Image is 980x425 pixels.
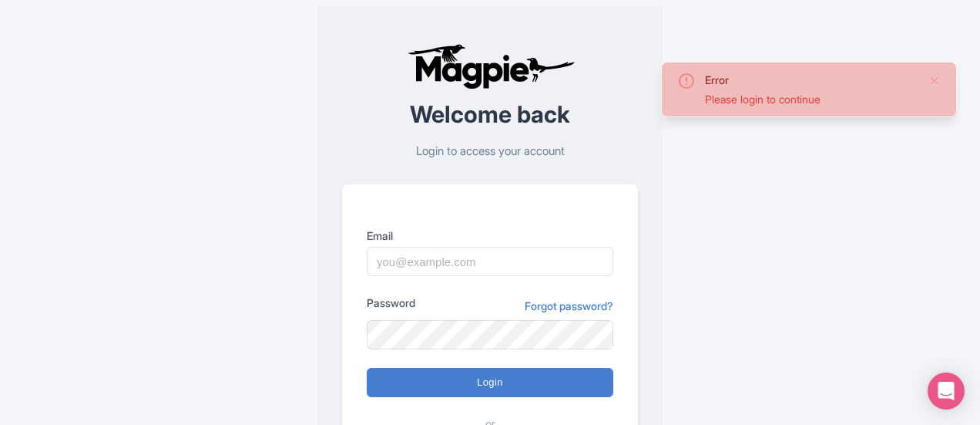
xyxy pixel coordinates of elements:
[404,43,577,89] img: logo-ab69f6fb50320c5b225c76a69d11143b.png
[342,143,638,160] p: Login to access your account
[525,298,613,314] a: Forgot password?
[342,102,638,127] h2: Welcome back
[367,247,613,276] input: you@example.com
[705,91,916,107] div: Please login to continue
[367,295,415,311] label: Password
[928,72,941,90] button: Close
[705,72,916,88] div: Error
[367,228,613,244] label: Email
[367,368,613,397] input: Login
[928,373,965,410] div: Open Intercom Messenger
